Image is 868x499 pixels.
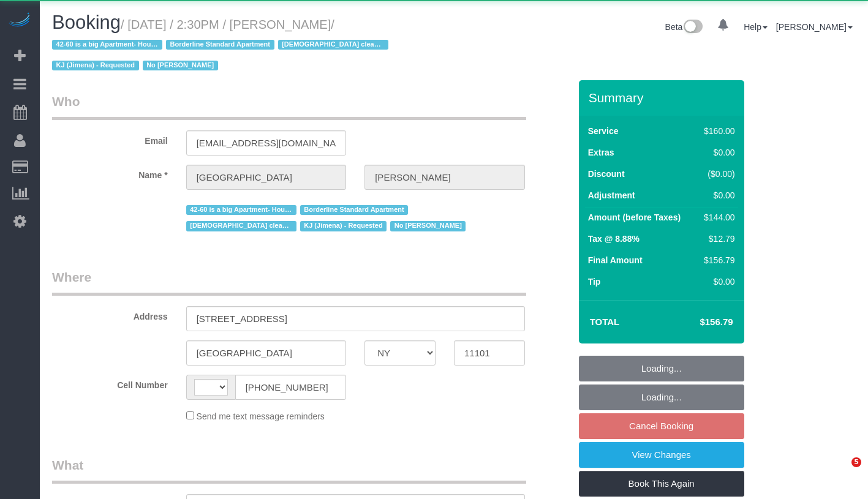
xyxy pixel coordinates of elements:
[851,457,861,467] span: 5
[186,165,347,190] input: First Name
[43,306,177,323] label: Address
[52,61,139,70] span: KJ (Jimena) - Requested
[699,125,734,137] div: $160.00
[186,130,347,156] input: Email
[663,317,733,328] h4: $156.79
[52,456,526,484] legend: What
[699,211,734,223] div: $144.00
[826,457,856,487] iframe: Intercom live chat
[235,375,347,400] input: Cell Number
[7,12,32,29] img: Automaid Logo
[454,340,525,366] input: Zip Code
[588,233,640,245] label: Tax @ 8.88%
[52,268,526,296] legend: Where
[588,125,619,137] label: Service
[390,221,466,231] span: No [PERSON_NAME]
[52,18,392,73] span: /
[166,40,274,50] span: Borderline Standard Apartment
[588,146,614,159] label: Extras
[699,189,734,201] div: $0.00
[744,22,768,32] a: Help
[588,189,635,201] label: Adjustment
[52,12,121,33] span: Booking
[186,205,296,215] span: 42-60 is a big Apartment- Hourly
[364,165,525,190] input: Last Name
[588,276,601,288] label: Tip
[699,233,734,245] div: $12.79
[52,18,392,73] small: / [DATE] / 2:30PM / [PERSON_NAME]
[300,221,387,231] span: KJ (Jimena) - Requested
[278,40,388,50] span: [DEMOGRAPHIC_DATA] cleaner only
[588,254,643,266] label: Final Amount
[186,340,347,366] input: City
[589,91,738,105] h3: Summary
[579,442,744,468] a: View Changes
[776,22,853,32] a: [PERSON_NAME]
[682,20,703,36] img: New interface
[699,146,734,159] div: $0.00
[52,92,526,120] legend: Who
[43,375,177,391] label: Cell Number
[43,165,177,181] label: Name *
[699,168,734,180] div: ($0.00)
[588,211,681,223] label: Amount (before Taxes)
[143,61,218,70] span: No [PERSON_NAME]
[43,130,177,147] label: Email
[579,471,744,497] a: Book This Again
[590,317,620,327] strong: Total
[52,40,162,50] span: 42-60 is a big Apartment- Hourly
[665,22,703,32] a: Beta
[699,276,734,288] div: $0.00
[197,411,325,421] span: Send me text message reminders
[186,221,296,231] span: [DEMOGRAPHIC_DATA] cleaner only
[699,254,734,266] div: $156.79
[588,168,625,180] label: Discount
[300,205,409,215] span: Borderline Standard Apartment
